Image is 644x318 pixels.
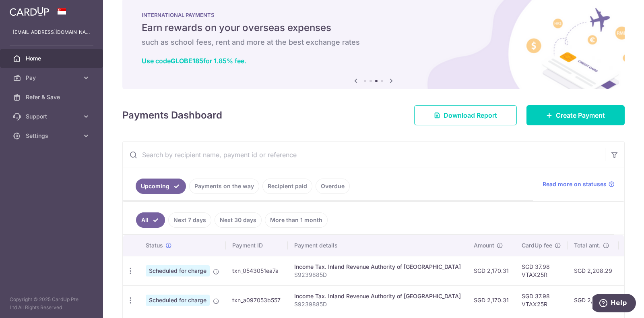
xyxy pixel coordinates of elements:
th: Payment details [288,235,467,256]
b: GLOBE185 [171,57,203,65]
span: Home [26,54,79,62]
td: SGD 2,170.31 [467,256,515,285]
span: Status [146,241,163,249]
a: Read more on statuses [543,180,615,188]
a: Next 30 days [215,212,262,228]
span: Amount [474,241,494,249]
td: SGD 2,170.31 [467,285,515,315]
a: Recipient paid [262,179,312,194]
th: Payment ID [226,235,288,256]
a: Payments on the way [189,179,259,194]
span: Scheduled for charge [146,295,210,306]
a: Overdue [316,179,350,194]
span: Pay [26,74,79,82]
p: INTERNATIONAL PAYMENTS [142,12,605,18]
a: Use codeGLOBE185for 1.85% fee. [142,57,246,65]
span: Scheduled for charge [146,265,210,276]
td: SGD 2,208.29 [568,285,619,315]
span: Settings [26,132,79,140]
span: Total amt. [574,241,601,249]
iframe: Opens a widget where you can find more information [592,294,636,314]
td: SGD 2,208.29 [568,256,619,285]
span: Download Report [444,110,497,120]
td: SGD 37.98 VTAX25R [515,285,568,315]
a: Create Payment [526,105,625,125]
h6: such as school fees, rent and more at the best exchange rates [142,37,605,47]
h5: Earn rewards on your overseas expenses [142,21,605,34]
span: Create Payment [556,110,605,120]
a: Next 7 days [168,212,211,228]
span: Read more on statuses [543,180,607,188]
h4: Payments Dashboard [122,108,222,123]
a: All [136,212,165,228]
span: CardUp fee [522,241,552,249]
input: Search by recipient name, payment id or reference [123,142,605,168]
a: More than 1 month [265,212,328,228]
p: S9239885D [294,300,461,308]
a: Download Report [414,105,517,125]
span: Refer & Save [26,93,79,101]
p: S9239885D [294,271,461,279]
a: Upcoming [136,179,186,194]
div: Income Tax. Inland Revenue Authority of [GEOGRAPHIC_DATA] [294,263,461,271]
span: Support [26,112,79,121]
td: SGD 37.98 VTAX25R [515,256,568,285]
td: txn_a097053b557 [226,285,288,315]
p: [EMAIL_ADDRESS][DOMAIN_NAME] [13,28,90,36]
td: txn_0543051ea7a [226,256,288,285]
div: Income Tax. Inland Revenue Authority of [GEOGRAPHIC_DATA] [294,292,461,300]
img: CardUp [10,6,49,16]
